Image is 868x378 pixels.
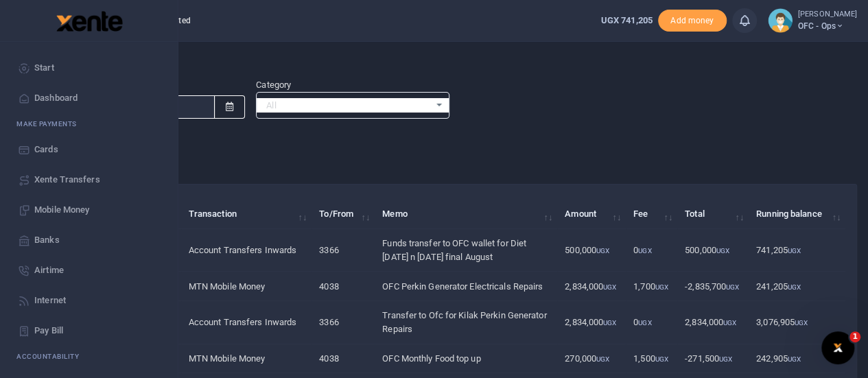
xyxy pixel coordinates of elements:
[788,247,801,255] small: UGX
[34,294,66,307] span: Internet
[11,83,167,113] a: Dashboard
[596,247,609,255] small: UGX
[726,283,739,291] small: UGX
[34,143,58,156] span: Cards
[181,200,312,229] th: Transaction: activate to sort column ascending
[626,344,677,374] td: 1,500
[11,53,167,83] a: Start
[677,200,749,229] th: Total: activate to sort column ascending
[557,200,626,229] th: Amount: activate to sort column ascending
[601,14,653,27] a: UGX 741,205
[626,301,677,344] td: 0
[768,8,793,33] img: profile-user
[749,272,845,301] td: 241,205
[638,319,651,327] small: UGX
[11,285,167,316] a: Internet
[677,229,749,272] td: 500,000
[749,344,845,374] td: 242,905
[312,272,375,301] td: 4038
[749,229,845,272] td: 741,205
[375,301,557,344] td: Transfer to Ofc for Kilak Perkin Generator Repairs
[27,351,79,362] span: countability
[798,20,857,32] span: OFC - Ops
[658,10,727,32] li: Toup your wallet
[11,255,167,285] a: Airtime
[557,301,626,344] td: 2,834,000
[677,301,749,344] td: 2,834,000
[601,15,653,25] span: UGX 741,205
[34,173,100,187] span: Xente Transfers
[34,233,60,247] span: Banks
[375,200,557,229] th: Memo: activate to sort column ascending
[596,355,609,363] small: UGX
[626,229,677,272] td: 0
[626,272,677,301] td: 1,700
[52,52,857,67] h4: Statements
[798,9,857,21] small: [PERSON_NAME]
[638,247,651,255] small: UGX
[821,331,854,364] iframe: Intercom live chat
[375,344,557,374] td: OFC Monthly Food top up
[181,229,312,272] td: Account Transfers Inwards
[312,229,375,272] td: 3366
[788,355,801,363] small: UGX
[658,14,727,25] a: Add money
[34,91,78,105] span: Dashboard
[181,301,312,344] td: Account Transfers Inwards
[603,319,616,327] small: UGX
[749,301,845,344] td: 3,076,905
[375,272,557,301] td: OFC Perkin Generator Electricals Repairs
[719,355,732,363] small: UGX
[11,134,167,165] a: Cards
[181,344,312,374] td: MTN Mobile Money
[312,344,375,374] td: 4038
[626,200,677,229] th: Fee: activate to sort column ascending
[11,113,167,134] li: M
[768,8,857,33] a: profile-user [PERSON_NAME] OFC - Ops
[795,319,808,327] small: UGX
[56,11,123,32] img: logo-large
[11,225,167,255] a: Banks
[677,272,749,301] td: -2,835,700
[11,316,167,346] a: Pay Bill
[11,195,167,225] a: Mobile Money
[596,14,658,27] li: Wallet ballance
[849,331,860,342] span: 1
[55,15,123,25] a: logo-small logo-large logo-large
[557,272,626,301] td: 2,834,000
[716,247,729,255] small: UGX
[34,61,54,75] span: Start
[655,283,668,291] small: UGX
[52,135,857,150] p: Download
[312,301,375,344] td: 3366
[788,283,801,291] small: UGX
[375,229,557,272] td: Funds transfer to OFC wallet for Diet [DATE] n [DATE] final August
[655,355,668,363] small: UGX
[34,324,63,338] span: Pay Bill
[749,200,845,229] th: Running balance: activate to sort column ascending
[677,344,749,374] td: -271,500
[181,272,312,301] td: MTN Mobile Money
[557,229,626,272] td: 500,000
[557,344,626,374] td: 270,000
[11,346,167,367] li: Ac
[256,78,291,92] label: Category
[266,99,429,113] span: All
[34,263,64,277] span: Airtime
[312,200,375,229] th: To/From: activate to sort column ascending
[723,319,736,327] small: UGX
[658,10,727,32] span: Add money
[34,203,89,217] span: Mobile Money
[11,165,167,195] a: Xente Transfers
[23,119,77,129] span: ake Payments
[603,283,616,291] small: UGX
